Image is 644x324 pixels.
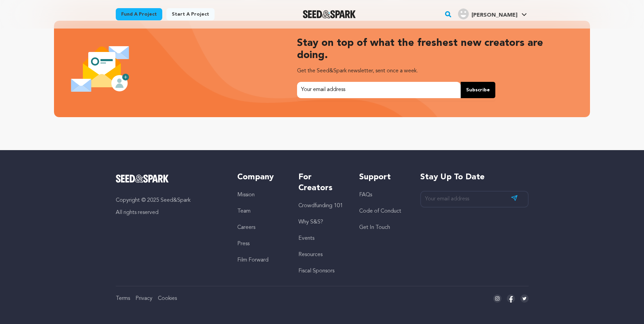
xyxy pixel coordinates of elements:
a: Film Forward [237,257,269,263]
input: Your email address [297,82,461,98]
img: Seed&Spark Newsletter Icon [70,39,130,98]
a: Cookies [158,296,177,301]
div: Espinoza A.'s Profile [458,8,517,19]
a: Crowdfunding 101 [298,203,343,209]
img: Seed&Spark Logo Dark Mode [303,10,356,18]
a: Careers [237,225,255,230]
p: Get the Seed&Spark newsletter, sent once a week. [297,66,562,76]
span: [PERSON_NAME] [472,13,517,18]
a: Mission [237,192,255,198]
h5: Company [237,172,284,183]
a: Fund a project [116,8,162,20]
a: Privacy [135,296,152,301]
a: Fiscal Sponsors [298,268,334,274]
a: Code of Conduct [359,209,401,214]
a: Resources [298,252,323,257]
h5: For Creators [298,172,346,194]
a: FAQs [359,192,372,198]
a: Press [237,241,250,247]
h5: Support [359,172,406,183]
a: Get In Touch [359,225,390,230]
a: Seed&Spark Homepage [303,10,356,18]
p: Copyright © 2025 Seed&Spark [116,196,224,204]
a: Team [237,209,251,214]
h3: Stay on top of what the freshest new creators are doing. [297,37,562,61]
a: Seed&Spark Homepage [116,175,224,183]
a: Why S&S? [298,219,323,225]
a: Espinoza A.'s Profile [457,7,528,19]
a: Start a project [166,8,215,20]
img: Seed&Spark Logo [116,175,169,183]
a: Terms [116,296,130,301]
h5: Stay up to date [420,172,529,183]
p: All rights reserved [116,209,224,217]
a: Events [298,236,314,241]
button: Subscribe [461,82,495,98]
span: Subscribe [466,87,490,93]
span: Espinoza A.'s Profile [457,7,528,21]
input: Your email address [420,191,529,208]
img: user.png [458,8,469,19]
